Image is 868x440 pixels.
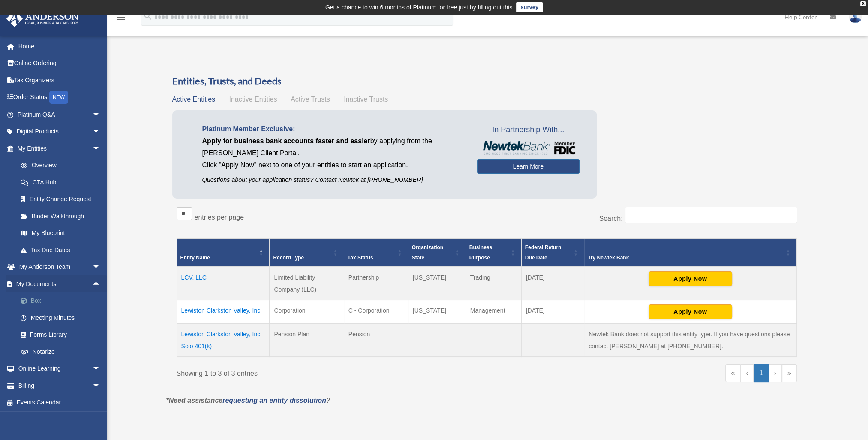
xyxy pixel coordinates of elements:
span: Record Type [273,255,304,261]
a: Tax Due Dates [12,241,109,259]
a: Events Calendar [6,394,114,411]
td: Trading [466,267,521,300]
p: Platinum Member Exclusive: [202,123,464,135]
span: arrow_drop_down [92,360,109,378]
a: CTA Hub [12,174,109,191]
a: Meeting Minutes [12,309,114,326]
a: Billingarrow_drop_down [6,377,114,394]
td: Newtek Bank does not support this entity type. If you have questions please contact [PERSON_NAME]... [584,324,796,357]
a: My Anderson Teamarrow_drop_down [6,259,114,276]
a: Forms Library [12,326,114,344]
td: C - Corporation [344,300,408,324]
i: search [143,12,153,21]
a: Overview [12,157,105,174]
th: Business Purpose: Activate to sort [466,239,521,267]
a: Previous [740,364,754,382]
td: Limited Liability Company (LLC) [270,267,344,300]
td: Pension [344,324,408,357]
a: Learn More [477,159,580,174]
td: Lewiston Clarkston Valley, Inc. Solo 401(k) [177,324,270,357]
td: LCV, LLC [177,267,270,300]
td: Corporation [270,300,344,324]
a: Notarize [12,343,114,360]
td: [US_STATE] [408,300,466,324]
h3: Entities, Trusts, and Deeds [172,75,801,88]
td: [US_STATE] [408,267,466,300]
span: Inactive Trusts [344,96,388,103]
span: Active Entities [172,96,215,103]
a: 1 [754,364,769,382]
i: menu [116,12,126,22]
a: Online Learningarrow_drop_down [6,360,114,377]
a: Box [12,292,114,310]
td: [DATE] [521,300,584,324]
p: Questions about your application status? Contact Newtek at [PHONE_NUMBER] [202,175,464,185]
div: Get a chance to win 6 months of Platinum for free just by filling out this [325,2,513,12]
p: Click "Apply Now" next to one of your entities to start an application. [202,159,464,171]
img: NewtekBankLogoSM.png [481,141,575,155]
a: My Entitiesarrow_drop_down [6,140,109,157]
a: My Blueprint [12,225,109,242]
a: Last [782,364,797,382]
th: Federal Return Due Date: Activate to sort [521,239,584,267]
a: Digital Productsarrow_drop_down [6,123,114,140]
span: arrow_drop_up [92,275,109,293]
span: Federal Return Due Date [525,244,562,261]
a: First [725,364,740,382]
td: Partnership [344,267,408,300]
button: Apply Now [649,304,732,319]
p: by applying from the [PERSON_NAME] Client Portal. [202,135,464,159]
span: Organization State [412,244,443,261]
em: *Need assistance ? [166,397,330,404]
a: Entity Change Request [12,191,109,208]
th: Tax Status: Activate to sort [344,239,408,267]
img: User Pic [849,11,862,23]
img: Anderson Advisors Platinum Portal [4,10,81,27]
th: Record Type: Activate to sort [270,239,344,267]
td: Lewiston Clarkston Valley, Inc. [177,300,270,324]
a: Online Ordering [6,55,114,72]
div: close [860,1,866,6]
a: Next [769,364,782,382]
span: arrow_drop_down [92,140,109,157]
td: Management [466,300,521,324]
a: menu [116,15,126,22]
span: arrow_drop_down [92,259,109,276]
span: Inactive Entities [229,96,277,103]
div: NEW [49,91,68,104]
a: survey [516,2,543,12]
a: Platinum Q&Aarrow_drop_down [6,106,114,123]
span: arrow_drop_down [92,123,109,141]
span: Active Trusts [291,96,330,103]
label: entries per page [195,214,244,221]
span: In Partnership With... [477,123,580,137]
label: Search: [599,215,622,222]
a: Binder Walkthrough [12,208,109,225]
th: Organization State: Activate to sort [408,239,466,267]
span: Apply for business bank accounts faster and easier [202,137,370,145]
th: Try Newtek Bank : Activate to sort [584,239,796,267]
div: Try Newtek Bank [588,253,783,263]
span: Entity Name [180,255,210,261]
a: requesting an entity dissolution [222,397,326,404]
a: Order StatusNEW [6,89,114,106]
span: arrow_drop_down [92,106,109,124]
a: My Documentsarrow_drop_up [6,275,114,292]
td: [DATE] [521,267,584,300]
th: Entity Name: Activate to invert sorting [177,239,270,267]
a: Tax Organizers [6,72,114,89]
td: Pension Plan [270,324,344,357]
span: Tax Status [348,255,373,261]
span: Business Purpose [469,244,492,261]
span: arrow_drop_down [92,377,109,395]
a: Home [6,38,114,55]
div: Showing 1 to 3 of 3 entries [177,364,481,380]
button: Apply Now [649,271,732,286]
